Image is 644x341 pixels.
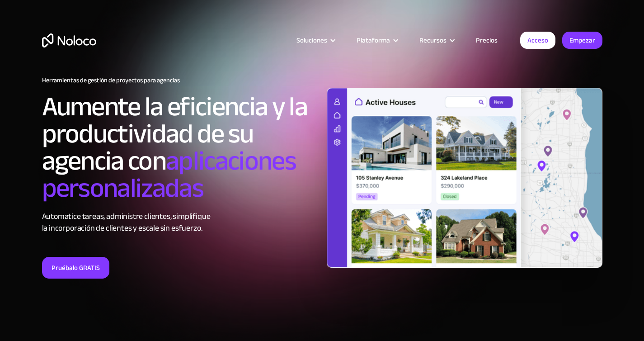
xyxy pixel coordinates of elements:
[465,34,509,46] a: Precios
[42,209,211,224] font: Automatice tareas, administre clientes, simplifique
[408,34,465,46] div: Recursos
[562,32,602,49] a: Empezar
[42,221,202,236] font: la incorporación de clientes y escale sin esfuerzo.
[419,34,447,47] font: Recursos
[296,34,327,47] font: Soluciones
[527,34,548,47] font: Acceso
[357,34,390,47] font: Plataforma
[476,34,498,47] font: Precios
[569,34,595,47] font: Empezar
[42,33,96,47] a: hogar
[520,32,555,49] a: Acceso
[52,261,100,274] font: Pruébalo GRATIS
[345,34,408,46] div: Plataforma
[42,257,109,279] a: Pruébalo GRATIS
[285,34,345,46] div: Soluciones
[42,136,296,213] font: aplicaciones personalizadas
[42,81,307,186] font: Aumente la eficiencia y la productividad de su agencia con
